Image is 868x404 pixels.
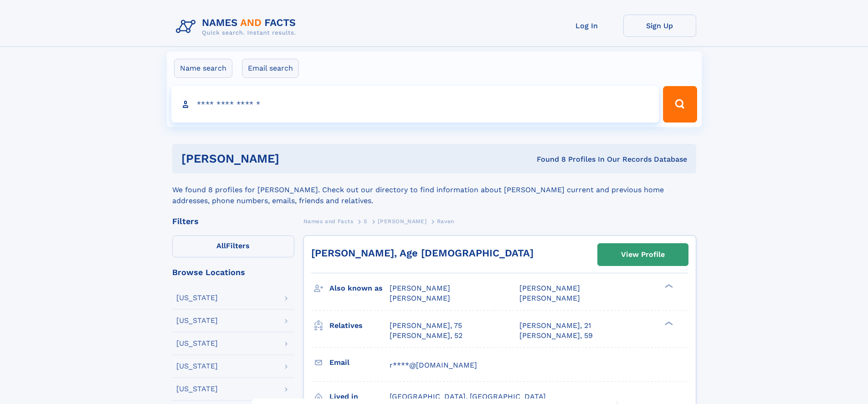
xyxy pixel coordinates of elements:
[176,294,218,302] div: [US_STATE]
[329,355,390,370] h3: Email
[311,247,534,259] a: [PERSON_NAME], Age [DEMOGRAPHIC_DATA]
[172,15,303,39] img: Logo Names and Facts
[364,215,368,227] a: S
[172,174,696,206] div: We found 8 profiles for [PERSON_NAME]. Check out our directory to find information about [PERSON_...
[176,317,218,324] div: [US_STATE]
[519,331,593,341] a: [PERSON_NAME], 59
[390,321,462,331] a: [PERSON_NAME], 75
[176,385,218,393] div: [US_STATE]
[176,340,218,347] div: [US_STATE]
[663,283,673,289] div: ❯
[172,235,294,257] label: Filters
[303,215,354,227] a: Names and Facts
[519,321,591,331] a: [PERSON_NAME], 21
[623,15,696,37] a: Sign Up
[663,320,673,326] div: ❯
[378,218,426,225] span: [PERSON_NAME]
[329,281,390,296] h3: Also known as
[550,15,623,37] a: Log In
[390,331,462,341] a: [PERSON_NAME], 52
[390,392,546,401] span: [GEOGRAPHIC_DATA], [GEOGRAPHIC_DATA]
[181,153,408,164] h1: [PERSON_NAME]
[378,215,426,227] a: [PERSON_NAME]
[519,294,580,302] span: [PERSON_NAME]
[663,86,697,123] button: Search Button
[437,218,454,225] span: Raven
[242,59,299,78] label: Email search
[598,244,688,266] a: View Profile
[408,154,687,164] div: Found 8 Profiles In Our Records Database
[621,244,665,265] div: View Profile
[364,218,368,225] span: S
[390,284,450,292] span: [PERSON_NAME]
[172,268,294,276] div: Browse Locations
[390,294,450,302] span: [PERSON_NAME]
[171,86,659,123] input: search input
[329,318,390,333] h3: Relatives
[176,363,218,370] div: [US_STATE]
[172,217,294,225] div: Filters
[216,241,226,250] span: All
[519,284,580,292] span: [PERSON_NAME]
[174,59,232,78] label: Name search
